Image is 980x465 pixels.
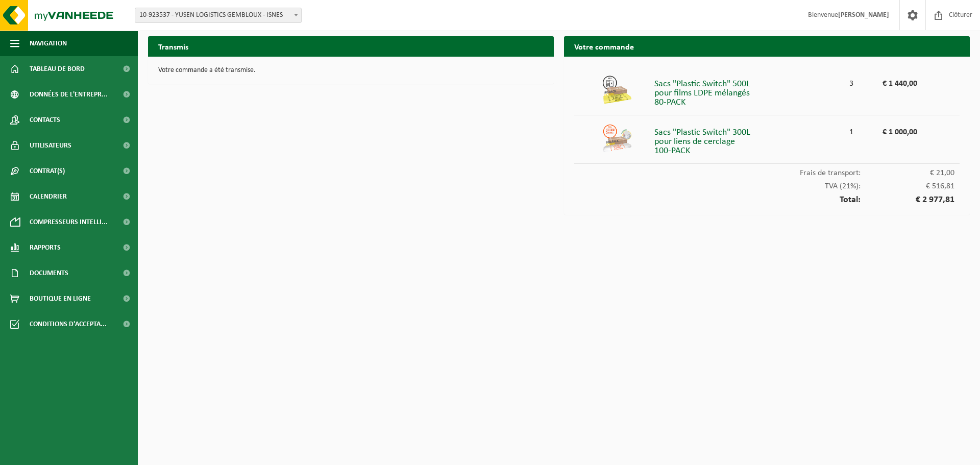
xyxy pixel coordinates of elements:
strong: [PERSON_NAME] [838,11,889,19]
div: Frais de transport: [574,164,960,177]
img: 01-999954 [602,123,632,154]
span: Navigation [30,31,67,56]
span: Contacts [30,107,60,133]
span: Conditions d'accepta... [30,311,107,337]
span: Rapports [30,235,61,260]
span: € 2 977,81 [861,195,954,205]
div: € 1 440,00 [861,75,917,88]
h2: Votre commande [564,36,970,56]
span: Tableau de bord [30,56,85,82]
span: € 21,00 [861,169,954,177]
div: Sacs "Plastic Switch" 500L pour films LDPE mélangés 80-PACK [654,75,842,107]
p: Votre commande a été transmise. [158,67,544,74]
div: € 1 000,00 [861,123,917,136]
div: 3 [842,75,861,88]
div: 1 [842,123,861,136]
span: Compresseurs intelli... [30,209,108,235]
span: € 516,81 [861,182,954,190]
span: Données de l'entrepr... [30,82,108,107]
h2: Transmis [148,36,554,56]
div: Total: [574,190,960,205]
span: Contrat(s) [30,158,65,184]
span: Calendrier [30,184,67,209]
span: 10-923537 - YUSEN LOGISTICS GEMBLOUX - ISNES [135,8,301,22]
img: 01-999968 [602,75,632,105]
span: Boutique en ligne [30,286,91,311]
div: Sacs "Plastic Switch" 300L pour liens de cerclage 100-PACK [654,123,842,156]
span: 10-923537 - YUSEN LOGISTICS GEMBLOUX - ISNES [135,8,302,23]
span: Utilisateurs [30,133,71,158]
div: TVA (21%): [574,177,960,190]
span: Documents [30,260,68,286]
iframe: chat widget [5,443,170,465]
